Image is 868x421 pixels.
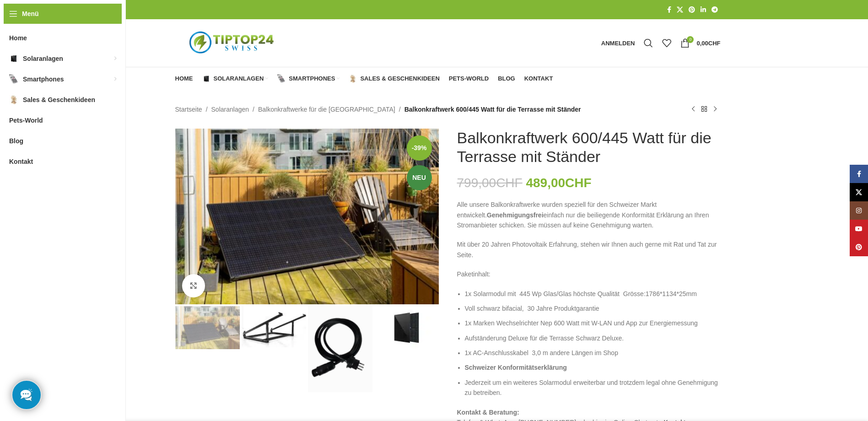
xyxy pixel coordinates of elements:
span: -39% [407,135,432,161]
span: Neu [407,165,432,190]
p: Paketinhalt: [457,269,721,279]
a: Instagram Social Link [850,201,868,220]
a: Pets-World [449,70,489,88]
span: CHF [496,176,523,190]
div: Hauptnavigation [171,70,558,88]
span: Pets-World [449,75,489,82]
a: Pinterest Social Link [686,4,698,16]
img: Deluxe Aufständerung Solarmodul [242,306,306,347]
strong: Genehmigungsfrei [487,211,544,219]
div: Meine Wunschliste [658,34,676,52]
li: 1x Solarmodul mit 445 Wp Glas/Glas höchste Qualität Grösse:1786*1134*25mm [465,289,721,299]
li: 1x AC-Anschlusskabel 3,0 m andere Längen im Shop [465,348,721,358]
a: X Social Link [850,183,868,201]
img: Smartphones [9,75,18,84]
li: Aufständerung Deluxe für die Terrasse Schwarz Deluxe. [465,333,721,343]
span: Balkonkraftwerk 600/445 Watt für die Terrasse mit Ständer [404,104,581,114]
a: Balkonkraftwerke für die [GEOGRAPHIC_DATA] [258,104,395,114]
span: Sales & Geschenkideen [360,75,439,82]
a: Telegram Social Link [709,4,721,16]
img: Smartphones [277,75,286,83]
a: Logo der Website [175,39,290,46]
span: Menü [22,9,39,19]
img: Sales & Geschenkideen [9,95,18,104]
p: Mit über 20 Jahren Photovoltaik Erfahrung, stehen wir Ihnen auch gerne mit Rat und Tat zur Seite. [457,239,721,260]
li: 1x Marken Wechselrichter Nep 600 Watt mit W-LAN und App zur Energiemessung [465,318,721,328]
span: Home [175,75,193,82]
a: Facebook Social Link [664,4,674,16]
bdi: 489,00 [526,176,591,190]
span: Solaranlagen [23,50,63,67]
span: 0 [687,36,694,43]
bdi: 799,00 [457,176,523,190]
img: Steckerkraftwerk für die Terrasse [175,306,240,349]
nav: Breadcrumb [175,104,581,114]
a: Suche [639,34,658,52]
p: Alle unsere Balkonkraftwerke wurden speziell für den Schweizer Markt entwickelt. einfach nur die ... [457,200,721,230]
span: Solaranlagen [214,75,264,82]
span: CHF [708,40,721,47]
a: Startseite [175,104,202,114]
a: Blog [498,70,515,88]
img: Steckerkraftwerk für die Terrasse [175,129,439,304]
li: Jederzeit um ein weiteres Solarmodul erweiterbar und trotzdem legal ohne Genehmigung zu betreiben. [465,378,721,398]
a: Sales & Geschenkideen [349,70,439,88]
a: X Social Link [674,4,686,16]
a: Solaranlagen [211,104,249,114]
a: Vorheriges Produkt [688,104,699,115]
span: Smartphones [289,75,335,82]
strong: Kontakt & Beratung: [457,409,519,416]
span: Anmelden [601,40,635,46]
a: Kontakt [524,70,553,88]
span: Schweizer Konformitätserklärung [465,364,567,371]
span: Kontakt [9,153,33,170]
a: LinkedIn Social Link [698,4,709,16]
a: Smartphones [277,70,340,88]
span: Smartphones [23,71,64,87]
a: Anmelden [597,34,640,52]
img: Anschlusskabel Wechselrichter [308,306,372,392]
span: Kontakt [524,75,553,82]
span: Blog [498,75,515,82]
a: Nächstes Produkt [710,104,721,115]
a: 0 0,00CHF [676,34,725,52]
bdi: 0,00 [696,40,720,47]
a: Pinterest Social Link [850,238,868,256]
span: Sales & Geschenkideen [23,92,95,108]
img: Solaranlagen [9,54,18,63]
img: Solarmodul bificial [374,306,439,349]
span: Blog [9,133,23,149]
span: Pets-World [9,112,43,129]
a: YouTube Social Link [850,220,868,238]
li: Voll schwarz bifacial, 30 Jahre Produktgarantie [465,303,721,313]
a: Home [175,70,193,88]
span: CHF [565,176,592,190]
a: Facebook Social Link [850,165,868,183]
a: Solaranlagen [202,70,269,88]
img: Solaranlagen [202,75,210,83]
span: Home [9,30,27,46]
h1: Balkonkraftwerk 600/445 Watt für die Terrasse mit Ständer [457,129,721,166]
img: Sales & Geschenkideen [349,75,357,83]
